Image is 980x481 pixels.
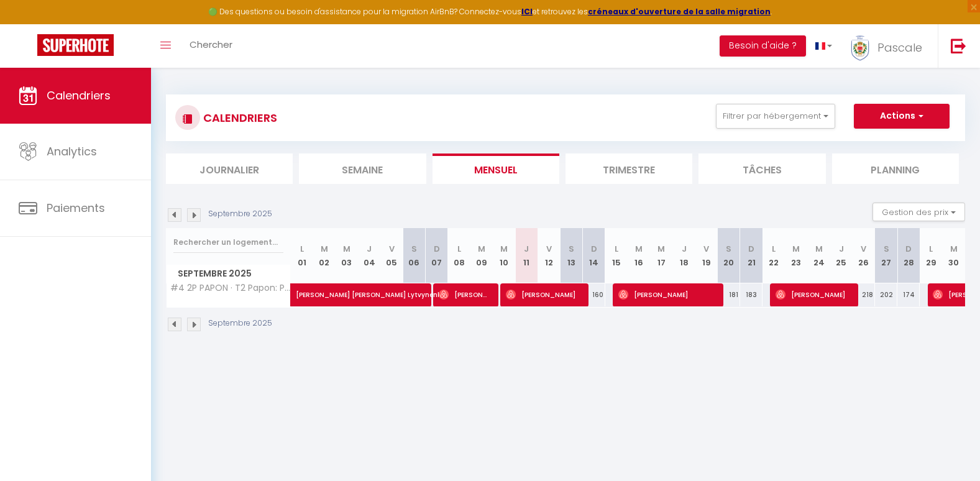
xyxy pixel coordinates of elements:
li: Mensuel [433,153,559,184]
span: [PERSON_NAME] [506,283,580,306]
th: 28 [897,228,920,283]
abbr: M [500,243,508,255]
li: Journalier [166,153,293,184]
a: ... Pascale [841,24,938,68]
th: 30 [942,228,965,283]
th: 14 [583,228,605,283]
abbr: D [434,243,440,255]
button: Filtrer par hébergement [716,104,835,129]
th: 03 [336,228,358,283]
th: 27 [875,228,897,283]
button: Besoin d'aide ? [720,35,806,57]
div: 183 [740,283,762,306]
span: Analytics [47,144,97,159]
th: 22 [762,228,785,283]
abbr: J [682,243,687,255]
abbr: D [591,243,597,255]
span: [PERSON_NAME] In T Veld [439,283,491,306]
abbr: S [726,243,731,255]
img: logout [951,38,966,53]
span: Paiements [47,200,105,216]
th: 25 [830,228,853,283]
button: Actions [854,104,950,129]
abbr: V [703,243,709,255]
div: 174 [897,283,920,306]
iframe: Chat [927,425,971,472]
abbr: D [905,243,912,255]
span: [PERSON_NAME] [618,283,715,306]
th: 19 [695,228,718,283]
a: ICI [521,6,533,17]
th: 24 [807,228,830,283]
span: Pascale [877,40,922,55]
th: 20 [718,228,740,283]
li: Trimestre [566,153,692,184]
th: 09 [470,228,493,283]
abbr: V [861,243,866,255]
th: 01 [291,228,313,283]
abbr: M [792,243,800,255]
div: 218 [853,283,875,306]
a: Chercher [180,24,242,68]
abbr: L [615,243,618,255]
th: 12 [538,228,560,283]
th: 11 [515,228,538,283]
p: Septembre 2025 [208,318,272,329]
span: Chercher [190,38,232,51]
span: [PERSON_NAME] [776,283,850,306]
th: 04 [358,228,380,283]
span: Calendriers [47,88,111,103]
abbr: L [457,243,461,255]
abbr: V [546,243,552,255]
th: 18 [672,228,695,283]
img: ... [851,35,869,61]
th: 10 [493,228,515,283]
abbr: L [300,243,304,255]
abbr: S [884,243,889,255]
th: 21 [740,228,762,283]
abbr: S [569,243,574,255]
th: 23 [785,228,807,283]
abbr: M [321,243,328,255]
th: 17 [650,228,672,283]
div: 181 [718,283,740,306]
li: Tâches [698,153,825,184]
a: créneaux d'ouverture de la salle migration [588,6,771,17]
abbr: D [748,243,754,255]
th: 13 [561,228,583,283]
th: 15 [605,228,628,283]
th: 16 [628,228,650,283]
a: [PERSON_NAME] [PERSON_NAME] Lytvynenko [291,283,313,307]
th: 29 [920,228,942,283]
abbr: M [478,243,485,255]
li: Semaine [299,153,426,184]
div: 160 [583,283,605,306]
span: Septembre 2025 [167,265,290,283]
abbr: S [411,243,417,255]
abbr: J [524,243,529,255]
button: Gestion des prix [872,203,965,221]
h3: CALENDRIERS [200,104,277,132]
th: 06 [403,228,425,283]
th: 05 [380,228,403,283]
li: Planning [832,153,959,184]
div: 202 [875,283,897,306]
abbr: L [772,243,776,255]
abbr: J [367,243,372,255]
abbr: M [815,243,823,255]
abbr: M [635,243,643,255]
th: 07 [426,228,448,283]
th: 26 [853,228,875,283]
button: Ouvrir le widget de chat LiveChat [10,5,47,42]
th: 02 [313,228,336,283]
abbr: J [839,243,844,255]
span: [PERSON_NAME] [PERSON_NAME] Lytvynenko [296,277,467,300]
th: 08 [448,228,470,283]
input: Rechercher un logement... [173,231,283,254]
p: Septembre 2025 [208,208,272,220]
abbr: L [929,243,933,255]
abbr: V [389,243,395,255]
abbr: M [950,243,958,255]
